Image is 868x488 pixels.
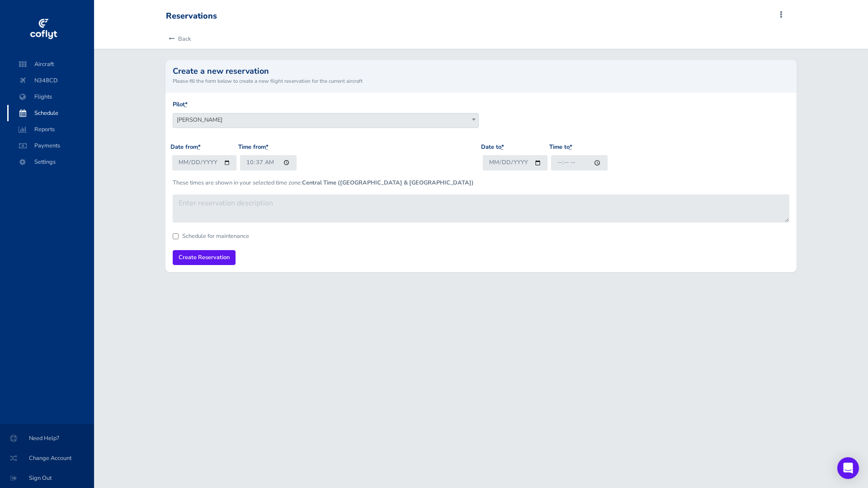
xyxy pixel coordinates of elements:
abbr: required [501,143,504,151]
label: Date from [170,142,201,152]
img: coflyt logo [28,16,58,43]
label: Pilot [173,100,188,109]
span: Sign Out [11,470,83,486]
div: Open Intercom Messenger [837,457,859,479]
input: Create Reservation [173,250,236,265]
b: Central Time ([GEOGRAPHIC_DATA] & [GEOGRAPHIC_DATA]) [302,179,474,187]
abbr: required [185,100,188,109]
span: Flights [16,89,85,105]
label: Date to [481,142,504,152]
abbr: required [198,143,201,151]
span: Need Help? [11,430,83,446]
span: Payments [16,137,85,154]
span: Colin Hurd [173,113,479,128]
small: Please fill the form below to create a new flight reservation for the current aircraft [173,77,790,85]
abbr: required [266,143,269,151]
span: Change Account [11,450,83,466]
span: Settings [16,154,85,170]
p: These times are shown in your selected time zone: [173,178,790,187]
span: Colin Hurd [173,114,478,126]
label: Time to [549,142,572,152]
label: Schedule for maintenance [182,233,249,239]
span: Aircraft [16,56,85,72]
abbr: required [570,143,572,151]
a: Back [166,29,191,49]
span: Schedule [16,105,85,121]
span: Reports [16,121,85,137]
h2: Create a new reservation [173,67,790,75]
label: Time from [238,142,269,152]
span: N348CD [16,72,85,89]
div: Reservations [166,11,217,21]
